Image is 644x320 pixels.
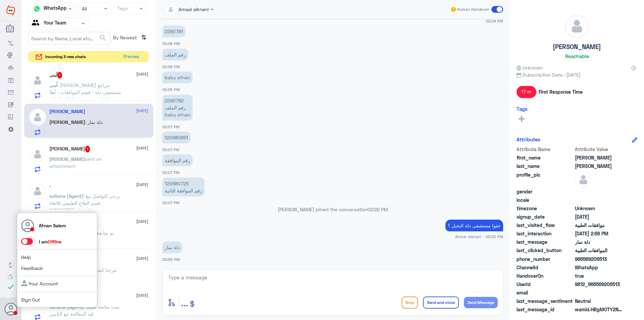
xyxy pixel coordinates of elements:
span: first_name [517,154,574,161]
h6: Reachable [565,53,589,59]
a: Help [21,254,31,260]
button: Preview [120,51,142,62]
h5: [PERSON_NAME] [553,43,601,51]
p: 13/8/2025, 2:07 PM [162,132,191,143]
span: wamid.HBgMOTY2NTY5MjA2NTEzFQIAEhgUM0FDODAzQzdEMDM1OENBMEVERUEA [575,306,624,313]
span: profile_pic [517,171,574,187]
button: Drop [401,296,418,309]
h6: Tags [517,106,528,112]
span: 02:07 PM [162,170,179,175]
span: null [575,188,624,195]
span: [DATE] [136,292,148,299]
span: 966569206513 [575,256,624,263]
span: Attribute Name [517,146,574,153]
span: : يرجى التواصل مع قسم العلاج الطبيعي للالغاء 0112993319 [49,193,120,213]
span: signup_date [517,213,574,220]
span: last_clicked_button [517,247,574,254]
h5: عبدالله بن سعد [49,109,85,115]
span: [PERSON_NAME] [49,156,85,162]
span: 02:22 PM [368,207,388,212]
span: 2025-08-13T11:56:58.276Z [575,230,624,237]
span: gender [517,188,574,195]
p: 13/8/2025, 2:07 PM [162,178,205,196]
span: email [517,289,574,296]
img: whatsapp.png [32,4,42,14]
span: phone_number [517,256,574,263]
img: defaultAdmin.png [29,146,46,163]
span: Human Handover [457,6,489,12]
p: 13/8/2025, 2:56 PM [162,241,182,253]
span: 02:07 PM [162,200,179,205]
h5: Sara Alghannam [49,146,90,152]
img: defaultAdmin.png [29,72,46,89]
span: By Newest [110,32,139,45]
span: 2025-04-20T14:23:42.889Z [575,213,624,220]
span: Attribute Value [575,146,624,153]
button: Send Message [464,297,498,308]
a: Sign Out [21,297,40,303]
button: Avatar [4,303,17,315]
span: UserId [517,281,574,288]
span: last_message_sentiment [517,298,574,305]
a: Feedback [21,265,43,271]
img: yourTeam.svg [32,18,42,29]
img: defaultAdmin.png [566,15,588,38]
span: last_message [517,238,574,245]
span: الموافقات الطبية [575,247,624,254]
span: [DATE] [136,219,148,225]
span: 02:07 PM [162,125,179,129]
span: 02:07 PM [162,147,179,152]
span: عبدالله [575,154,624,161]
span: null [575,196,624,203]
span: لُبنى [49,82,57,88]
img: defaultAdmin.png [29,109,46,126]
span: locale [517,196,574,203]
span: timezone [517,205,574,212]
span: 02:56 PM [162,257,180,262]
span: last_message_id [517,306,574,313]
span: Amaal alknani - 02:22 PM [455,234,503,239]
span: Unknown [517,64,543,71]
span: search [99,34,107,42]
i: ⇅ [141,32,147,43]
p: 13/8/2025, 2:07 PM [162,95,193,121]
i: check [7,283,15,291]
span: : دلة نمار [85,119,103,125]
p: 13/8/2025, 2:07 PM [162,154,193,166]
span: [DATE] [136,256,148,262]
span: 17 m [517,86,536,98]
p: Afnan Salem [39,222,66,229]
span: 2 [575,264,624,271]
span: 02:06 PM [162,87,180,92]
span: HandoverOn [517,272,574,279]
input: Search by Name, Local etc… [29,32,110,44]
span: incoming 3 new chats [45,54,86,60]
span: last_name [517,163,574,170]
span: موافقات الطبية [575,222,624,229]
span: بن سعد [575,163,624,170]
span: 0 [575,298,624,305]
span: Unknown [575,205,624,212]
h6: Attributes [517,136,540,142]
span: ChannelId [517,264,574,271]
span: 1 [85,146,90,152]
span: sultana (Agent) [49,193,84,199]
span: Offline [48,239,62,244]
span: [DATE] [136,145,148,151]
a: Your Account [21,281,58,286]
span: I am [39,239,62,244]
span: 02:06 PM [162,64,180,69]
span: [DATE] [136,71,148,77]
span: ... [181,296,188,308]
span: 02:04 PM [486,18,503,24]
button: search [99,33,107,44]
span: : [PERSON_NAME] مراجع مستشفى دله - قسم الموافقات - أهلا وسهلا بك يرجى تزويدنا بالمعلومات التالية ... [49,82,124,180]
button: ... [181,295,188,310]
p: 13/8/2025, 2:06 PM [162,49,188,60]
span: sent an attachment [49,156,102,169]
img: defaultAdmin.png [575,171,592,188]
span: null [575,289,624,296]
p: [PERSON_NAME] joined the conversation [162,206,503,213]
h5: . [49,183,51,188]
span: true [575,272,624,279]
